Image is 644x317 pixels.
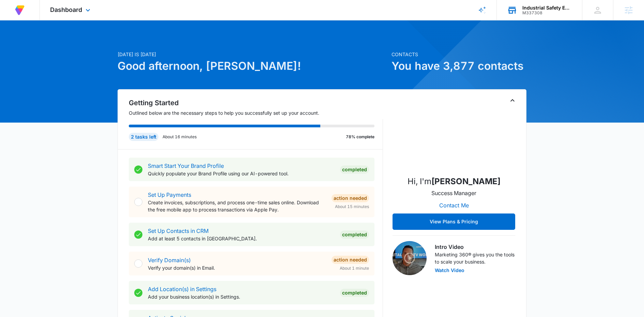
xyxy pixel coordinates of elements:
[50,6,82,13] span: Dashboard
[392,51,526,58] p: Contacts
[393,241,427,275] img: Intro Video
[148,286,216,292] a: Add Location(s) in Settings
[129,133,158,141] div: 2 tasks left
[522,11,572,15] div: account id
[148,191,191,198] a: Set Up Payments
[435,251,515,265] p: Marketing 360® gives you the tools to scale your business.
[148,162,224,169] a: Smart Start Your Brand Profile
[148,293,335,300] p: Add your business location(s) in Settings.
[435,268,464,273] button: Watch Video
[522,5,572,11] div: account name
[420,102,488,170] img: Austin Layton
[340,165,369,174] div: Completed
[340,289,369,297] div: Completed
[432,197,476,213] button: Contact Me
[392,58,526,74] h1: You have 3,877 contacts
[431,176,501,186] strong: [PERSON_NAME]
[148,199,326,213] p: Create invoices, subscriptions, and process one-time sales online. Download the free mobile app t...
[335,204,369,210] span: About 15 minutes
[148,235,335,242] p: Add at least 5 contacts in [GEOGRAPHIC_DATA].
[332,256,369,264] div: Action Needed
[435,243,515,251] h3: Intro Video
[408,175,501,188] p: Hi, I'm
[340,231,369,239] div: Completed
[148,257,191,264] a: Verify Domain(s)
[431,189,476,197] p: Success Manager
[340,265,369,271] span: About 1 minute
[508,96,517,105] button: Toggle Collapse
[118,58,387,74] h1: Good afternoon, [PERSON_NAME]!
[163,134,197,140] p: About 16 minutes
[129,98,383,108] h2: Getting Started
[346,134,374,140] p: 78% complete
[14,4,26,16] img: Volusion
[393,213,515,230] button: View Plans & Pricing
[332,194,369,202] div: Action Needed
[148,264,326,271] p: Verify your domain(s) in Email.
[148,227,209,234] a: Set Up Contacts in CRM
[129,109,383,116] p: Outlined below are the necessary steps to help you successfully set up your account.
[118,51,387,58] p: [DATE] is [DATE]
[148,170,335,177] p: Quickly populate your Brand Profile using our AI-powered tool.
